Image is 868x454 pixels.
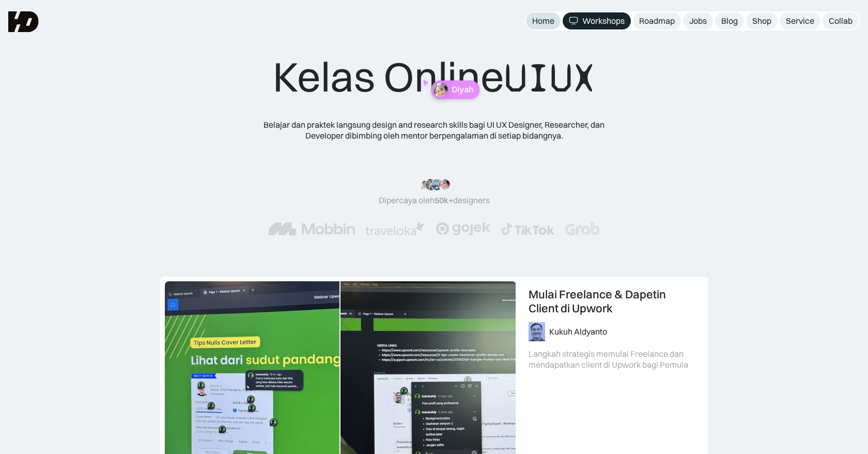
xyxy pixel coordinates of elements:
[526,12,561,29] a: Home
[273,52,595,103] div: Kelas Online
[683,12,713,29] a: Jobs
[633,12,681,29] a: Roadmap
[504,53,595,103] span: UIUX
[689,16,707,26] div: Jobs
[721,16,738,26] div: Blog
[752,16,771,26] div: Shop
[248,119,620,141] div: Belajar dan praktek langsung design and research skills bagi UI UX Designer, Researcher, dan Deve...
[746,12,778,29] a: Shop
[582,16,625,26] div: Workshops
[452,85,473,95] p: Diyah
[379,195,490,206] div: Dipercaya oleh designers
[532,16,554,26] div: Home
[823,12,859,29] a: Collab
[639,16,675,26] div: Roadmap
[435,195,453,205] span: 50k+
[786,16,814,26] div: Service
[780,12,820,29] a: Service
[563,12,631,29] a: Workshops
[829,16,853,26] div: Collab
[715,12,744,29] a: Blog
